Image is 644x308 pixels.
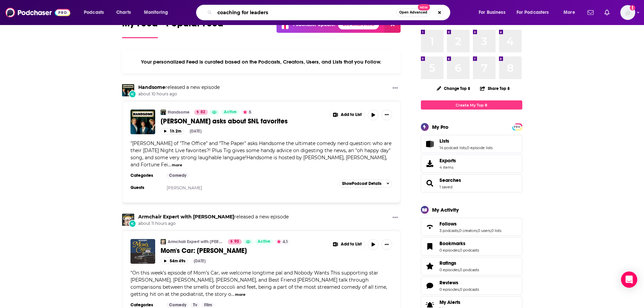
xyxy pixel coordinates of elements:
h3: released a new episode [138,84,220,91]
a: Lists [423,139,437,149]
a: Handsome [138,84,165,90]
a: Searches [439,177,461,183]
div: My Activity [432,207,459,213]
img: User Profile [620,5,635,20]
button: ShowPodcast Details [339,180,392,188]
a: Reviews [423,281,437,290]
span: Searches [421,174,522,192]
button: Change Top 8 [433,84,475,93]
button: Show More Button [390,84,401,93]
span: , [459,267,460,272]
a: Show notifications dropdown [585,7,596,18]
a: [PERSON_NAME] [167,185,202,190]
span: Charts [116,8,131,17]
h3: Categories [130,173,161,178]
a: 0 episodes [439,267,459,272]
a: [PERSON_NAME] asks about SNL favorites [161,117,325,125]
button: open menu [474,7,514,18]
button: open menu [79,7,113,18]
span: Show Podcast Details [342,181,381,186]
div: My Pro [432,124,449,130]
span: Exports [423,159,437,168]
a: Follows [423,222,437,232]
span: , [459,248,460,253]
span: Bookmarks [421,237,522,256]
a: 82 [194,110,208,115]
a: Searches [423,179,437,188]
a: Tv [190,302,200,308]
span: , [459,287,460,292]
img: Armchair Expert with Dax Shepard [161,239,166,244]
a: Active [221,110,239,115]
span: , [477,228,478,233]
span: Exports [439,158,456,164]
input: Search podcasts, credits, & more... [215,7,396,18]
a: Lists [439,138,493,144]
span: Follows [421,218,522,236]
a: Ratings [423,261,437,271]
a: Create My Top 8 [421,100,522,110]
button: Show profile menu [620,5,635,20]
span: Active [224,109,237,116]
span: 82 [200,109,205,116]
svg: Add a profile image [630,5,635,10]
h3: released a new episode [138,214,289,220]
div: Search podcasts, credits, & more... [202,5,457,20]
span: More [564,8,575,17]
a: 0 podcasts [460,248,479,253]
a: Reviews [439,280,479,286]
a: Handsome [168,110,190,115]
span: For Podcasters [517,8,549,17]
a: Follows [439,221,501,227]
a: 14 podcast lists [439,145,466,150]
button: Show More Button [390,214,401,222]
span: , [458,228,459,233]
div: [DATE] [190,129,201,134]
span: Lists [439,138,449,144]
button: open menu [139,7,177,18]
button: Open AdvancedNew [396,8,430,17]
span: On this week’s episode of Mom’s Car, we welcome longtime pal and Nobody Wants This supporting sta... [130,270,387,297]
a: 1 saved [439,185,452,189]
button: 4.1 [275,239,290,244]
a: Armchair Expert with Dax Shepard [122,214,134,226]
div: Your personalized Feed is curated based on the Podcasts, Creators, Users, and Lists that you Follow. [122,50,401,73]
button: Show More Button [330,110,365,120]
button: more [235,292,245,298]
span: Add to List [341,242,362,247]
button: Show More Button [381,239,392,250]
button: Show More Button [381,110,392,120]
a: Bookmarks [423,242,437,251]
span: about 10 hours ago [138,91,220,97]
span: Open Advanced [399,11,427,14]
a: Film [201,302,215,308]
a: 3 podcasts [439,228,458,233]
span: Monitoring [144,8,168,17]
img: Podchaser - Follow, Share and Rate Podcasts [5,6,70,19]
a: 0 users [478,228,491,233]
a: Comedy [166,173,189,178]
a: Bookmarks [439,240,479,246]
a: PRO [513,124,521,129]
a: 0 podcasts [460,267,479,272]
img: Handsome [161,110,166,115]
button: more [172,162,182,168]
img: Handsome [122,84,134,96]
span: Bookmarks [439,240,466,246]
span: My Alerts [439,299,460,305]
span: Reviews [439,280,458,286]
a: My Feed [122,18,158,38]
a: Oscar Nuñez asks about SNL favorites [130,110,155,134]
button: open menu [559,7,583,18]
div: New Episode [129,220,136,227]
img: Mom's Car: Jackie Tohn [130,239,155,264]
h3: Categories [130,302,161,308]
div: New Episode [129,90,136,98]
span: [PERSON_NAME] of "The Office" and "The Paper" asks Handsome the ultimate comedy nerd question: wh... [130,140,391,168]
span: Add to List [341,112,362,117]
button: 54m 49s [161,258,188,264]
span: ... [168,162,171,168]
